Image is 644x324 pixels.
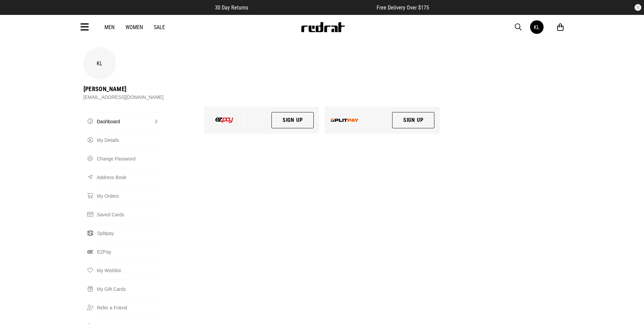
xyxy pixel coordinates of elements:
[215,4,248,11] span: 30 Day Returns
[97,149,160,168] a: Change Password
[97,168,160,187] a: Address Book
[97,131,160,149] a: My Details
[125,24,143,30] a: Women
[97,187,160,205] a: My Orders
[97,280,160,298] a: My Gift Cards
[392,112,435,128] a: Sign Up
[97,298,160,317] a: Refer a Friend
[97,261,160,280] a: My Wishlist
[104,24,115,30] a: Men
[331,118,359,122] img: splitpay
[97,224,160,242] a: Splitpay
[215,117,233,123] img: ezpay
[84,47,116,80] div: KL
[97,112,160,131] a: Dashboard
[377,4,429,11] span: Free Delivery Over $175
[301,22,345,32] img: Redrat logo
[262,4,363,11] iframe: Customer reviews powered by Trustpilot
[97,242,160,261] a: EZPay
[84,93,164,101] div: [EMAIL_ADDRESS][DOMAIN_NAME]
[534,24,540,30] div: KL
[97,205,160,224] a: Saved Cards
[84,85,164,93] div: [PERSON_NAME]
[154,24,165,30] a: Sale
[271,112,314,128] a: Sign Up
